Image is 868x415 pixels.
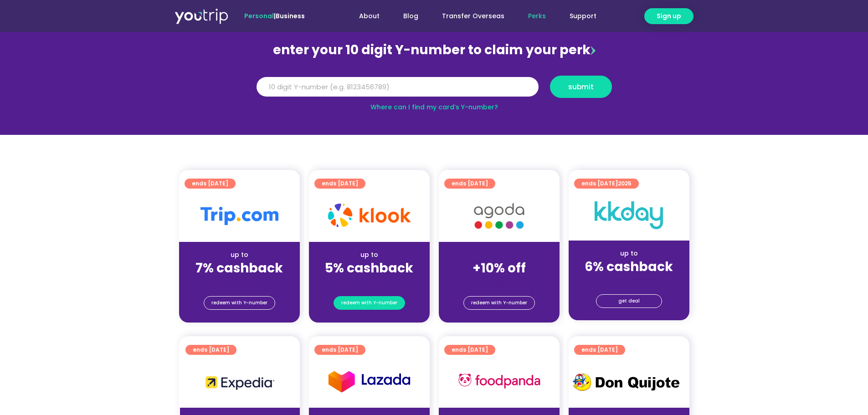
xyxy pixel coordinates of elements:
[581,179,632,189] span: ends [DATE]
[446,277,552,286] div: (for stays only)
[329,8,608,25] nav: Menu
[574,179,639,189] a: ends [DATE]2025
[325,259,413,277] strong: 5% cashback
[276,11,305,20] a: Business
[370,102,498,112] a: Where can I find my card’s Y-number?
[581,345,618,355] span: ends [DATE]
[576,275,682,285] div: (for stays only)
[244,11,305,20] span: |
[244,11,274,20] span: Personal
[473,259,526,277] strong: +10% off
[195,259,283,277] strong: 7% cashback
[516,8,558,25] a: Perks
[491,250,508,259] span: up to
[585,258,673,276] strong: 6% cashback
[391,8,430,25] a: Blog
[316,277,422,286] div: (for stays only)
[314,345,365,355] a: ends [DATE]
[186,250,293,260] div: up to
[347,8,391,25] a: About
[574,345,625,355] a: ends [DATE]
[550,76,612,98] button: submit
[568,83,594,90] span: submit
[430,8,516,25] a: Transfer Overseas
[314,179,365,189] a: ends [DATE]
[657,11,681,21] span: Sign up
[596,294,662,308] a: get deal
[322,345,358,355] span: ends [DATE]
[341,297,397,309] span: redeem with Y-number
[444,345,495,355] a: ends [DATE]
[558,8,608,25] a: Support
[576,249,682,258] div: up to
[257,76,612,105] form: Y Number
[334,296,405,310] a: redeem with Y-number
[452,345,488,355] span: ends [DATE]
[252,38,616,62] div: enter your 10 digit Y-number to claim your perk
[316,250,422,260] div: up to
[644,8,693,24] a: Sign up
[257,77,539,97] input: 10 digit Y-number (e.g. 8123456789)
[471,297,527,309] span: redeem with Y-number
[211,297,267,309] span: redeem with Y-number
[185,345,236,355] a: ends [DATE]
[193,345,229,355] span: ends [DATE]
[186,277,293,286] div: (for stays only)
[618,179,632,187] span: 2025
[463,296,535,310] a: redeem with Y-number
[452,179,488,189] span: ends [DATE]
[322,179,358,189] span: ends [DATE]
[618,295,640,307] span: get deal
[192,179,228,189] span: ends [DATE]
[444,179,495,189] a: ends [DATE]
[204,296,275,310] a: redeem with Y-number
[185,179,236,189] a: ends [DATE]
